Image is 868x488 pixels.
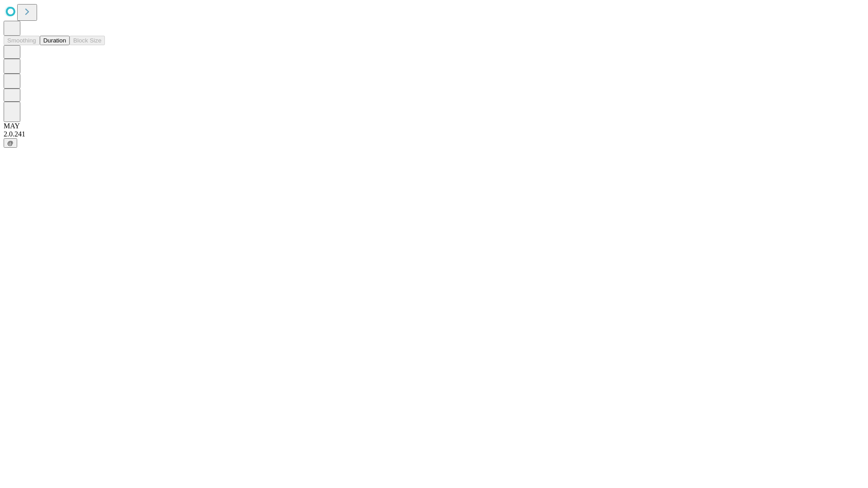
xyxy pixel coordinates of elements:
button: Smoothing [4,36,40,45]
button: Duration [40,36,70,45]
span: @ [7,140,14,146]
div: MAY [4,122,864,130]
div: 2.0.241 [4,130,864,138]
button: @ [4,138,17,148]
button: Block Size [70,36,105,45]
